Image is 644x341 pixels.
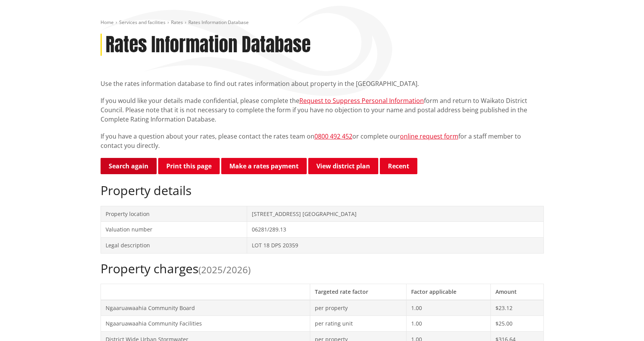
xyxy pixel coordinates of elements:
[247,222,543,238] td: 06281/289.13
[101,183,544,198] h2: Property details
[407,316,491,332] td: 1.00
[188,19,249,26] span: Rates Information Database
[407,284,491,300] th: Factor applicable
[380,158,417,174] button: Recent
[101,300,310,316] td: Ngaaruawaahia Community Board
[101,19,544,26] nav: breadcrumb
[101,19,114,26] a: Home
[608,308,636,336] iframe: Messenger Launcher
[310,284,407,300] th: Targeted rate factor
[491,300,543,316] td: $23.12
[158,158,220,174] button: Print this page
[101,79,544,88] p: Use the rates information database to find out rates information about property in the [GEOGRAPHI...
[221,158,307,174] a: Make a rates payment
[198,263,251,276] span: (2025/2026)
[400,132,458,141] a: online request form
[101,96,544,124] p: If you would like your details made confidential, please complete the form and return to Waikato ...
[310,300,407,316] td: per property
[106,34,311,56] h1: Rates Information Database
[247,206,543,222] td: [STREET_ADDRESS] [GEOGRAPHIC_DATA]
[299,96,424,105] a: Request to Suppress Personal Information
[308,158,378,174] a: View district plan
[101,316,310,332] td: Ngaaruawaahia Community Facilities
[407,300,491,316] td: 1.00
[247,237,543,253] td: LOT 18 DPS 20359
[101,132,544,150] p: If you have a question about your rates, please contact the rates team on or complete our for a s...
[101,158,157,174] a: Search again
[491,284,543,300] th: Amount
[101,261,544,276] h2: Property charges
[101,237,247,253] td: Legal description
[171,19,183,26] a: Rates
[101,222,247,238] td: Valuation number
[491,316,543,332] td: $25.00
[101,206,247,222] td: Property location
[119,19,166,26] a: Services and facilities
[314,132,352,141] a: 0800 492 452
[310,316,407,332] td: per rating unit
